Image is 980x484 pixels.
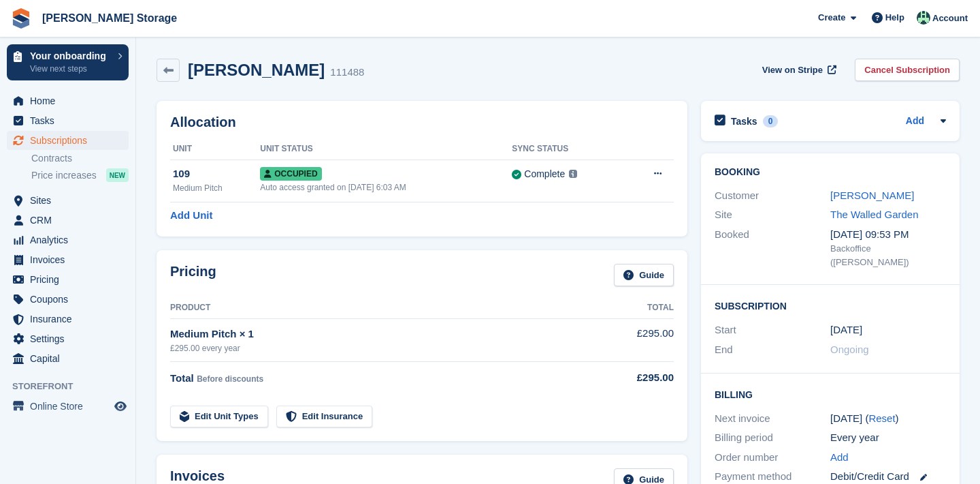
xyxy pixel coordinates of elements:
a: menu [7,349,129,368]
span: Before discounts [197,374,263,384]
a: The Walled Garden [830,209,919,220]
div: Auto access granted on [DATE] 6:03 AM [260,181,512,194]
a: [PERSON_NAME] [830,190,914,201]
div: Every year [830,430,946,446]
span: Capital [30,349,112,368]
div: [DATE] 09:53 PM [830,227,946,243]
div: Next invoice [715,411,830,427]
a: menu [7,230,129,249]
span: View on Stripe [762,63,823,77]
a: Add [830,450,849,466]
div: Booked [715,227,830,269]
a: menu [7,290,129,309]
div: Complete [524,167,565,181]
span: Pricing [30,270,112,289]
a: Your onboarding View next steps [7,44,129,80]
a: [PERSON_NAME] Storage [37,7,182,29]
a: Add Unit [170,208,212,224]
td: £295.00 [596,318,674,361]
div: Start [715,322,830,338]
time: 2025-10-01 00:00:00 UTC [830,322,862,338]
span: Account [932,12,968,25]
div: 0 [763,115,779,127]
span: Tasks [30,111,112,130]
div: Medium Pitch [173,182,260,194]
a: menu [7,397,129,416]
div: £295.00 [596,370,674,386]
div: Order number [715,450,830,466]
h2: Billing [715,387,946,401]
a: Reset [868,412,895,424]
div: Customer [715,188,830,204]
img: Nicholas Pain [917,11,930,25]
div: 111488 [330,65,364,80]
div: Site [715,207,830,223]
th: Unit [170,138,260,160]
a: View on Stripe [757,59,839,81]
span: Ongoing [830,344,869,355]
a: Price increases NEW [31,168,129,183]
p: Your onboarding [30,51,111,61]
h2: Pricing [170,264,216,286]
h2: Tasks [731,115,757,127]
a: Guide [614,264,674,286]
span: Price increases [31,169,97,182]
a: Edit Insurance [276,406,373,428]
th: Unit Status [260,138,512,160]
span: Online Store [30,397,112,416]
span: Help [885,11,904,25]
span: CRM [30,211,112,230]
h2: [PERSON_NAME] [188,61,325,79]
div: NEW [106,168,129,182]
span: Settings [30,329,112,348]
span: Analytics [30,230,112,249]
div: [DATE] ( ) [830,411,946,427]
div: 109 [173,166,260,182]
a: menu [7,91,129,110]
a: Edit Unit Types [170,406,268,428]
h2: Booking [715,167,946,178]
a: menu [7,131,129,150]
a: menu [7,309,129,329]
div: Medium Pitch × 1 [170,327,596,342]
a: menu [7,270,129,289]
a: Preview store [112,398,129,414]
p: View next steps [30,63,111,75]
a: Contracts [31,152,129,165]
th: Product [170,297,596,319]
span: Total [170,372,194,384]
a: menu [7,329,129,348]
span: Insurance [30,309,112,329]
img: icon-info-grey-7440780725fd019a000dd9b08b2336e03edf1995a4989e88bcd33f0948082b44.svg [569,170,577,178]
th: Sync Status [512,138,624,160]
div: £295.00 every year [170,342,596,354]
h2: Subscription [715,299,946,312]
span: Invoices [30,250,112,269]
div: Backoffice ([PERSON_NAME]) [830,242,946,269]
span: Storefront [12,380,135,393]
a: Add [906,114,924,130]
img: stora-icon-8386f47178a22dfd0bd8f6a31ec36ba5ce8667c1dd55bd0f319d3a0aa187defe.svg [11,8,31,29]
a: Cancel Subscription [855,59,960,81]
div: End [715,342,830,358]
span: Create [818,11,845,25]
span: Home [30,91,112,110]
span: Occupied [260,167,321,181]
a: menu [7,211,129,230]
a: menu [7,250,129,269]
span: Sites [30,191,112,210]
div: Billing period [715,430,830,446]
h2: Allocation [170,115,674,130]
a: menu [7,191,129,210]
span: Subscriptions [30,131,112,150]
th: Total [596,297,674,319]
span: Coupons [30,290,112,309]
a: menu [7,111,129,130]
